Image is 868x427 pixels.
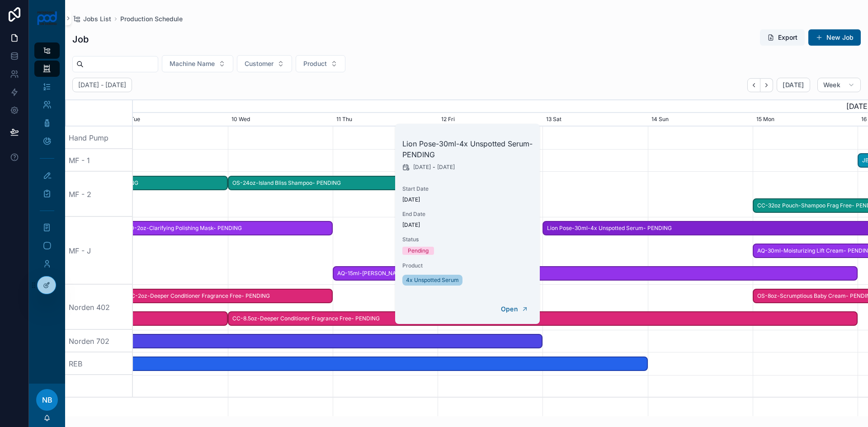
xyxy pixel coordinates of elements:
[170,59,215,68] span: Machine Name
[72,33,89,46] h1: Job
[65,127,133,149] div: Hand Pump
[78,80,126,89] h2: [DATE] - [DATE]
[402,196,533,203] span: [DATE]
[760,29,805,46] button: Export
[245,59,274,68] span: Customer
[402,275,462,286] a: 4x Unspotted Serum
[228,176,438,191] div: OS-24oz-Island Bliss Shampoo- PENDING
[123,289,332,304] span: CC-2oz-Deeper Conditioner Fragrance Free- PENDING
[408,247,429,255] div: Pending
[237,55,292,72] button: Select Button
[402,211,533,218] span: End Date
[123,221,333,236] div: ED-2oz-Clarifying Polishing Mask- PENDING
[648,113,753,127] div: 14 Sun
[406,277,459,284] span: 4x Unspotted Serum
[65,285,133,330] div: Norden 402
[438,113,542,127] div: 12 Fri
[65,149,133,172] div: MF - 1
[42,394,52,405] span: NB
[437,164,455,171] span: [DATE]
[495,302,534,317] button: Open
[333,113,438,127] div: 11 Thu
[823,81,840,89] span: Week
[296,55,345,72] button: Select Button
[402,236,533,243] span: Status
[123,221,332,236] span: ED-2oz-Clarifying Polishing Mask- PENDING
[123,113,227,127] div: 9 Tue
[229,311,857,326] span: CC-8.5oz-Deeper Conditioner Fragrance Free- PENDING
[29,36,65,384] div: scrollable content
[413,164,431,171] span: [DATE]
[402,185,533,192] span: Start Date
[120,14,183,23] a: Production Schedule
[72,14,111,23] a: Jobs List
[228,311,858,326] div: CC-8.5oz-Deeper Conditioner Fragrance Free- PENDING
[753,113,858,127] div: 15 Mon
[501,305,518,313] span: Open
[65,172,133,217] div: MF - 2
[123,289,333,304] div: CC-2oz-Deeper Conditioner Fragrance Free- PENDING
[333,266,858,281] div: AQ-15ml-Dr Sturm Eye Serum- PENDING
[402,221,533,229] span: [DATE]
[433,164,435,171] span: -
[334,266,857,281] span: AQ-15ml-[PERSON_NAME] Eye Serum- PENDING
[777,78,810,92] button: [DATE]
[808,29,861,46] button: New Job
[402,262,533,269] span: Product
[783,81,804,89] span: [DATE]
[303,59,327,68] span: Product
[65,217,133,285] div: MF - J
[542,113,647,127] div: 13 Sat
[65,330,133,352] div: Norden 702
[83,14,111,23] span: Jobs List
[402,138,533,160] h2: Lion Pose-30ml-4x Unspotted Serum- PENDING
[37,11,58,25] img: App logo
[162,55,233,72] button: Select Button
[229,176,437,191] span: OS-24oz-Island Bliss Shampoo- PENDING
[817,78,861,92] button: Week
[65,352,133,375] div: REB
[228,113,333,127] div: 10 Wed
